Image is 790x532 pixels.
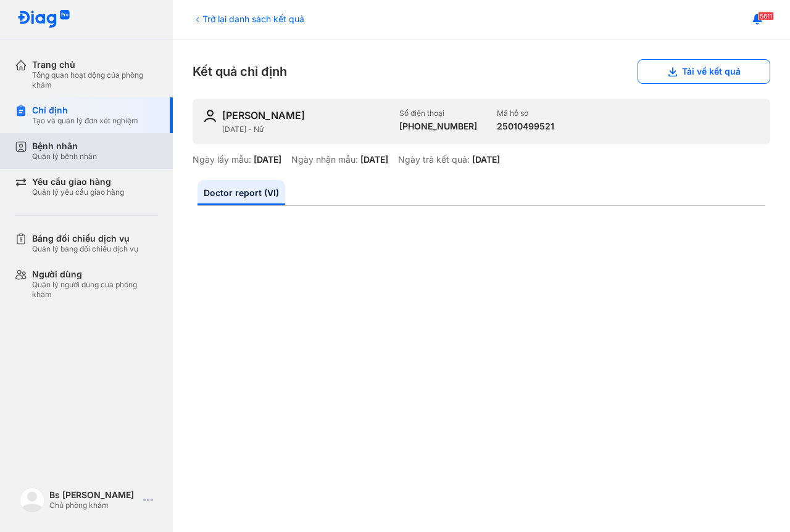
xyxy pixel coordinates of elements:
div: 25010499521 [497,121,554,132]
div: Kết quả chỉ định [193,59,770,84]
div: Mã hồ sơ [497,108,554,118]
div: Quản lý bảng đối chiếu dịch vụ [32,244,138,254]
span: 5611 [758,12,774,20]
div: Trang chủ [32,59,158,70]
div: [DATE] [360,154,388,165]
div: [DATE] [254,154,281,165]
img: user-icon [202,108,217,123]
div: [DATE] [472,154,500,165]
div: Yêu cầu giao hàng [32,176,124,187]
div: Tổng quan hoạt động của phòng khám [32,70,158,90]
div: Trở lại danh sách kết quả [193,12,304,25]
div: Bệnh nhân [32,141,97,152]
div: Ngày lấy mẫu: [193,154,251,165]
div: Số điện thoại [399,108,477,118]
button: Tải về kết quả [638,59,770,84]
div: Chủ phòng khám [49,501,138,510]
div: Người dùng [32,269,158,280]
div: Bs [PERSON_NAME] [49,489,138,501]
div: Tạo và quản lý đơn xét nghiệm [32,116,138,126]
div: Ngày trả kết quả: [398,154,470,165]
div: Quản lý người dùng của phòng khám [32,280,158,300]
div: [PERSON_NAME] [222,108,305,122]
div: Bảng đối chiếu dịch vụ [32,233,138,244]
a: Doctor report (VI) [197,180,285,205]
img: logo [17,10,70,29]
div: Chỉ định [32,105,138,116]
div: [DATE] - Nữ [222,125,389,134]
div: Ngày nhận mẫu: [291,154,358,165]
img: logo [20,488,44,512]
div: Quản lý yêu cầu giao hàng [32,187,124,197]
div: [PHONE_NUMBER] [399,121,477,132]
div: Quản lý bệnh nhân [32,152,97,162]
